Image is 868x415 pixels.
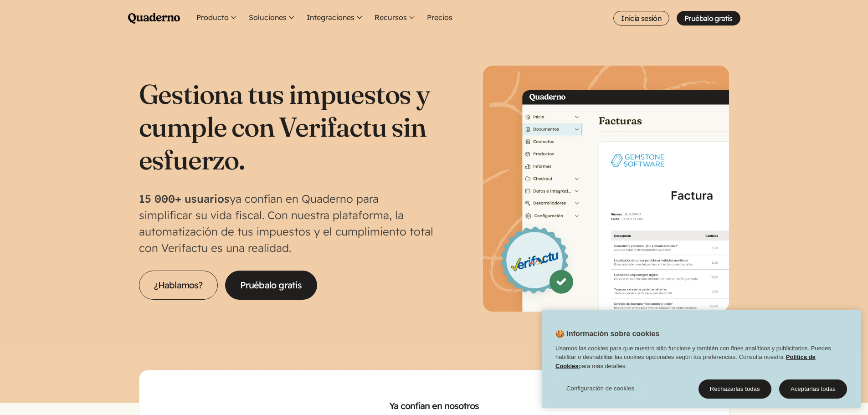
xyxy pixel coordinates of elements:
h2: 🍪 Información sobre cookies [542,328,659,344]
a: Pruébalo gratis [677,11,740,26]
strong: 15 000+ usuarios [139,192,230,205]
p: ya confían en Quaderno para simplificar su vida fiscal. Con nuestra plataforma, la automatización... [139,190,434,256]
a: Política de Cookies [555,354,816,369]
h2: Ya confían en nosotros [154,400,714,412]
a: Pruébalo gratis [225,271,317,300]
button: Aceptarlas todas [779,379,847,399]
button: Rechazarlas todas [699,379,771,399]
button: Configuración de cookies [555,379,645,398]
h1: Gestiona tus impuestos y cumple con Verifactu sin esfuerzo. [139,77,434,176]
a: ¿Hablamos? [139,271,218,300]
img: Interfaz de Quaderno mostrando la página Factura con el distintivo Verifactu [483,66,729,312]
div: 🍪 Información sobre cookies [542,310,861,408]
a: Inicia sesión [613,11,669,26]
div: Usamos las cookies para que nuestro sitio funcione y también con fines analíticos y publicitarios... [542,344,861,375]
div: Cookie banner [542,310,861,408]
